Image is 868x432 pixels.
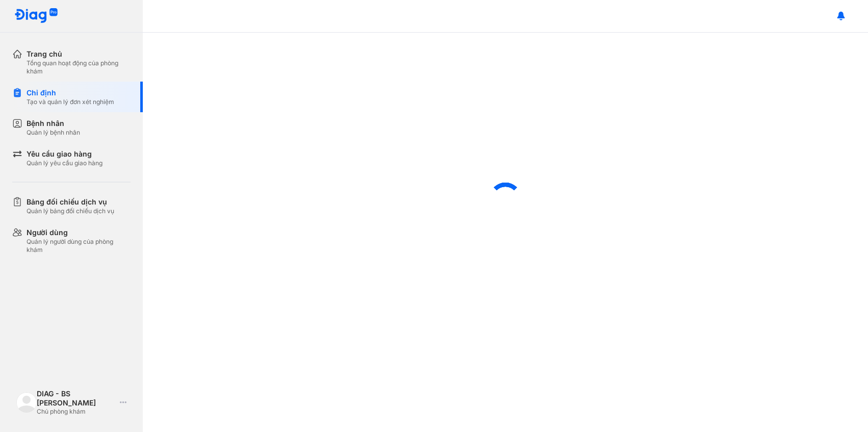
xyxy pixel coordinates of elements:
[14,8,58,24] img: logo
[27,98,114,106] div: Tạo và quản lý đơn xét nghiệm
[27,238,131,254] div: Quản lý người dùng của phòng khám
[27,207,114,215] div: Quản lý bảng đối chiếu dịch vụ
[27,118,80,129] div: Bệnh nhân
[27,227,131,238] div: Người dùng
[27,149,103,159] div: Yêu cầu giao hàng
[27,159,103,167] div: Quản lý yêu cầu giao hàng
[27,129,80,137] div: Quản lý bệnh nhân
[37,389,116,408] div: DIAG - BS [PERSON_NAME]
[27,49,131,59] div: Trang chủ
[27,197,114,207] div: Bảng đối chiếu dịch vụ
[27,88,114,98] div: Chỉ định
[37,408,116,416] div: Chủ phòng khám
[27,59,131,75] div: Tổng quan hoạt động của phòng khám
[16,392,37,413] img: logo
